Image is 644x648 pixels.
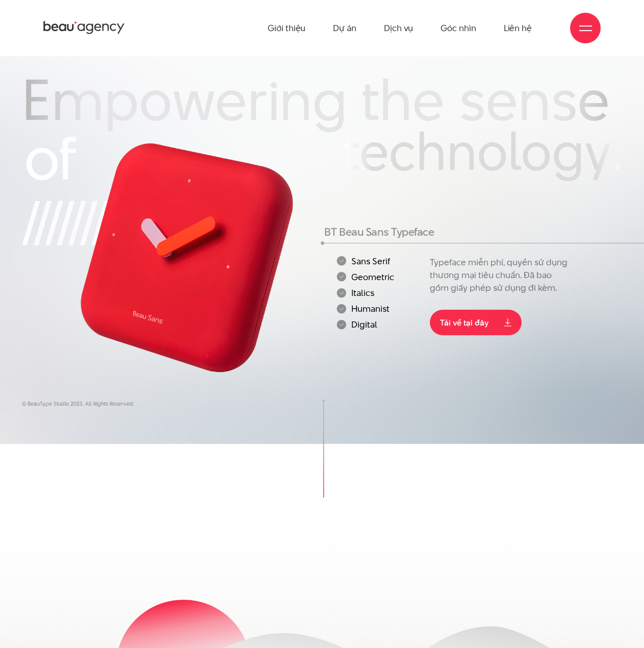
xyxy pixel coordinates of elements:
[72,134,307,385] img: This is Image
[337,272,424,282] li: Geometric
[337,256,424,266] li: Sans Serif
[337,288,424,297] li: Italics
[343,125,622,183] h2: technology.
[22,71,622,134] h2: Empowering the sense
[337,304,424,314] li: Humanist
[22,400,622,408] p: © BeauType Studio 2023. All Rights Reserved.
[324,227,572,238] h3: BT Beau Sans Typeface
[430,256,572,294] p: Typeface miễn phí, quyền sử dụng thương mại tiêu chuẩn. Đã bao gồm giấy phép sử dụng đi kèm.
[430,310,522,335] a: Tải về tại đây
[22,137,190,245] img: hero-sharp-1.svg
[337,320,424,330] li: Digital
